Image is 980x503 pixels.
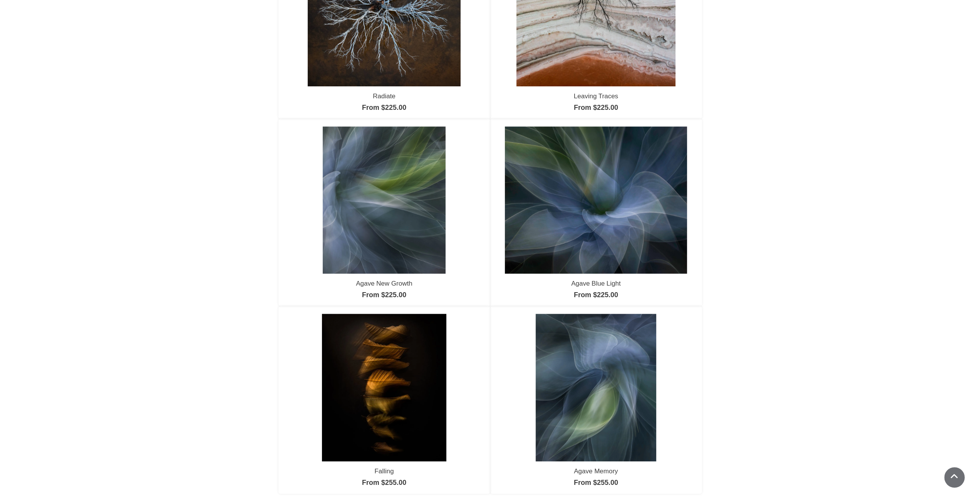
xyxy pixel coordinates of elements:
[571,280,621,287] a: Agave Blue Light
[574,93,618,100] a: Leaving Traces
[323,126,446,274] img: Agave New Growth
[574,479,618,486] a: From $255.00
[536,314,656,461] img: Agave Memory
[505,126,687,274] img: Agave Blue Light
[322,314,446,461] img: Falling
[374,468,394,475] a: Falling
[574,104,618,111] a: From $225.00
[574,291,618,299] a: From $225.00
[362,291,406,299] a: From $225.00
[362,104,406,111] a: From $225.00
[356,280,412,287] a: Agave New Growth
[574,468,618,475] a: Agave Memory
[362,479,406,486] a: From $255.00
[373,93,395,100] a: Radiate
[944,467,965,488] a: Scroll To Top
